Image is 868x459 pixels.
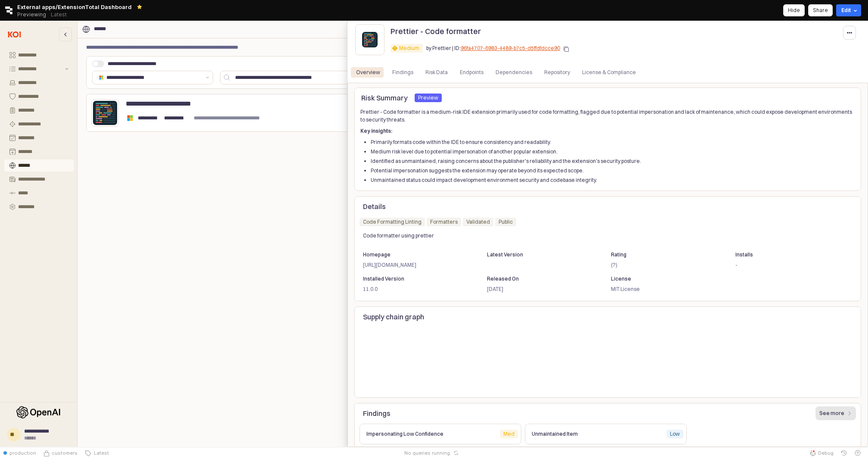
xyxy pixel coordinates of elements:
[17,10,46,19] span: Previewing
[363,329,852,391] iframe: SupplyChainGraph
[611,285,716,293] p: MIT License
[371,138,855,146] li: Primarily formats code within the IDE to ensure consistency and readability.
[81,447,112,459] button: Latest
[466,218,490,226] div: Validated
[577,67,641,78] div: License & Compliance
[455,67,489,78] div: Endpoints
[135,3,144,11] button: Remove app from favorites
[366,430,493,438] p: Impersonating Low Confidence
[611,275,716,283] p: License
[818,450,834,456] span: Debug
[363,261,468,269] p: [URL][DOMAIN_NAME]
[487,251,592,259] p: Latest Version
[426,44,560,52] p: by Prettier | ID:
[363,275,468,283] p: Installed Version
[496,67,532,78] div: Dependencies
[399,44,419,53] div: Medium
[670,430,680,438] div: Low
[735,261,840,269] p: -
[487,285,592,293] p: [DATE]
[851,447,865,459] button: Help
[808,4,833,16] button: Share app
[356,67,380,78] div: Overview
[391,25,481,37] p: Prettier - Code formatter
[544,67,570,78] div: Repository
[363,285,468,293] p: 11.0.0
[360,128,392,134] strong: Key insights:
[404,450,450,456] span: No queries running
[582,67,636,78] div: License & Compliance
[40,447,81,459] button: Source Control
[532,430,660,438] p: Unmaintained Item
[490,67,537,78] div: Dependencies
[363,312,852,322] p: Supply chain graph
[499,218,513,226] div: Public
[783,4,805,16] button: Hide app
[461,45,560,51] a: 96fa4707-6983-4489-b7c5-d5ffdfdcce90
[788,5,800,16] div: Hide
[539,67,575,78] div: Repository
[837,447,851,459] button: History
[361,93,408,103] p: Risk Summary
[611,261,716,269] p: (?)
[363,201,852,212] p: Details
[371,157,855,165] li: Identified as unmaintained, raising concerns about the publisher's reliability and the extension'...
[806,447,837,459] button: Debug
[420,67,453,78] div: Risk Data
[371,148,855,156] li: Medium risk level due to potential impersonation of another popular extension.
[51,11,67,18] p: Latest
[363,232,811,240] p: Code formatter using prettier
[392,67,413,78] div: Findings
[425,67,448,78] div: Risk Data
[813,7,828,14] p: Share
[363,251,468,259] p: Homepage
[819,410,844,417] p: See more
[371,176,855,184] li: Unmaintained status could impact development environment security and codebase integrity.
[836,4,861,16] button: Edit
[17,3,132,11] span: External apps/ExtensionTotal Dashboard
[9,450,36,456] span: production
[387,67,418,78] div: Findings
[735,251,840,259] p: Installs
[363,408,770,418] p: Findings
[46,9,71,21] button: Releases and History
[503,430,515,438] div: Med
[17,9,71,21] div: Previewing Latest
[430,218,458,226] div: Formatters
[452,450,460,456] button: Reset app state
[363,218,422,226] div: Code Formatting Linting
[91,450,109,456] span: Latest
[487,275,592,283] p: Released On
[360,108,855,124] p: Prettier - Code formatter is a medium-risk IDE extension primarily used for code formatting, flag...
[52,450,77,456] span: customers
[371,167,855,175] li: Potential impersonation suggests the extension may operate beyond its expected scope.
[815,406,856,420] button: See more
[351,67,385,78] div: Overview
[611,251,716,259] p: Rating
[418,94,438,102] div: Preview
[460,67,484,78] div: Endpoints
